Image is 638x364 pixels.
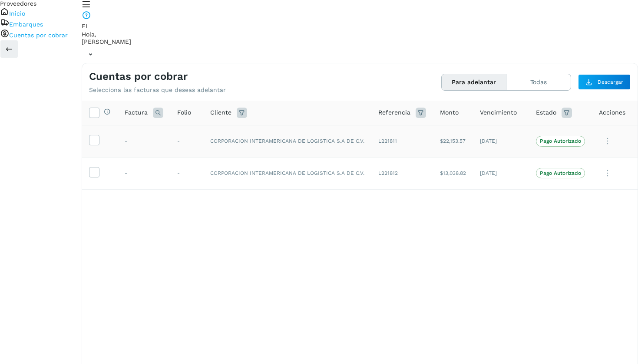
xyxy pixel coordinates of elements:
[536,108,556,117] span: Estado
[170,157,203,189] td: -
[170,125,203,157] td: -
[371,125,433,157] td: L221811
[473,157,529,189] td: [DATE]
[371,157,433,189] td: L221812
[210,108,231,117] span: Cliente
[442,74,506,90] button: Para adelantar
[9,21,43,28] a: Embarques
[9,32,68,39] a: Cuentas por cobrar
[599,108,625,117] span: Acciones
[378,108,410,117] span: Referencia
[9,10,25,17] a: Inicio
[433,125,473,157] td: $22,153.57
[89,86,226,94] p: Selecciona las facturas que deseas adelantar
[540,138,581,144] p: Pago Autorizado
[480,108,517,117] span: Vencimiento
[203,125,371,157] td: CORPORACION INTERAMERICANA DE LOGISTICA S.A DE C.V.
[82,38,638,46] p: Fabian Lopez Calva
[578,74,631,90] button: Descargar
[540,170,581,176] p: Pago Autorizado
[203,157,371,189] td: CORPORACION INTERAMERICANA DE LOGISTICA S.A DE C.V.
[598,78,623,86] span: Descargar
[125,108,148,117] span: Factura
[473,125,529,157] td: [DATE]
[440,108,459,117] span: Monto
[118,157,170,189] td: -
[82,31,638,38] p: Hola,
[89,70,188,83] h4: Cuentas por cobrar
[506,74,571,90] button: Todas
[177,108,191,117] span: Folio
[433,157,473,189] td: $13,038.82
[118,125,170,157] td: -
[82,23,89,30] span: FL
